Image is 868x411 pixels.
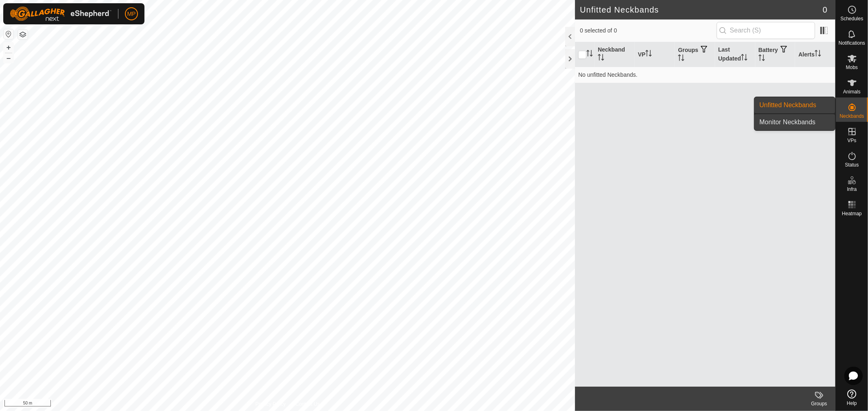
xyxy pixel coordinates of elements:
[645,51,652,58] p-sorticon: Activate to sort
[847,401,857,406] span: Help
[847,138,856,143] span: VPs
[575,67,835,83] td: No unfitted Neckbands.
[598,55,604,62] p-sorticon: Activate to sort
[847,187,857,192] span: Infra
[4,29,13,39] button: Reset Map
[840,16,863,21] span: Schedules
[754,114,835,130] a: Monitor Neckbands
[741,55,748,62] p-sorticon: Activate to sort
[842,211,862,216] span: Heatmap
[127,10,136,18] span: MP
[823,4,827,16] span: 0
[580,26,717,35] span: 0 selected of 0
[795,42,835,67] th: Alerts
[10,6,112,21] img: Gallagher Logo
[803,400,835,407] div: Groups
[635,42,675,67] th: VP
[717,22,815,39] input: Search (S)
[675,42,715,67] th: Groups
[4,43,13,52] button: +
[580,5,823,15] h2: Unfitted Neckbands
[759,56,765,62] p-sorticon: Activate to sort
[755,42,796,67] th: Battery
[840,114,864,119] span: Neckbands
[678,56,684,62] p-sorticon: Activate to sort
[586,51,593,58] p-sorticon: Activate to sort
[759,117,816,127] span: Monitor Neckbands
[4,53,13,63] button: –
[839,41,865,45] span: Notifications
[256,400,286,408] a: Privacy Policy
[759,100,816,110] span: Unfitted Neckbands
[846,65,858,70] span: Mobs
[845,162,859,167] span: Status
[18,30,28,39] button: Map Layers
[836,386,868,409] a: Help
[754,97,835,113] a: Unfitted Neckbands
[595,42,635,67] th: Neckband
[815,51,821,58] p-sorticon: Activate to sort
[843,89,861,94] span: Animals
[715,42,755,67] th: Last Updated
[295,400,319,408] a: Contact Us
